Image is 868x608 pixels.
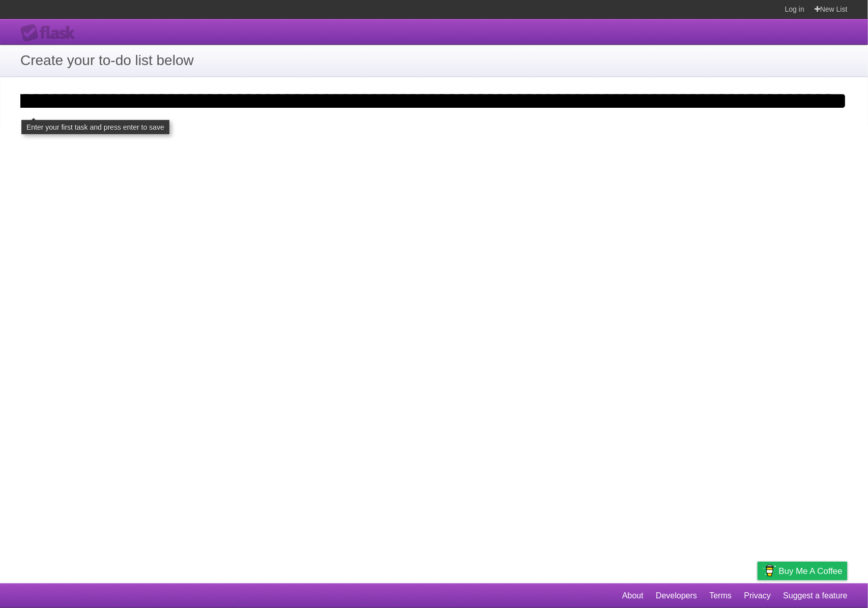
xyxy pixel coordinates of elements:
a: Buy me a coffee [758,562,848,581]
span: Buy me a coffee [779,562,843,580]
div: Flask [20,24,81,42]
a: Developers [656,586,697,605]
a: Privacy [744,586,771,605]
h1: Create your to-do list below [20,50,848,71]
img: Buy me a coffee [763,562,776,580]
a: About [622,586,644,605]
a: Terms [710,586,732,605]
a: Suggest a feature [784,586,848,605]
